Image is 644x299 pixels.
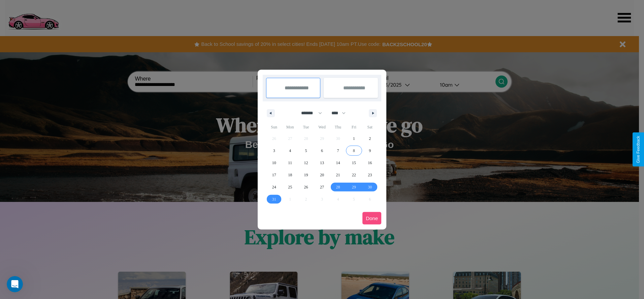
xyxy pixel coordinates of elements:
[304,157,308,169] span: 12
[314,181,330,193] button: 27
[337,145,339,157] span: 7
[273,145,275,157] span: 3
[298,169,314,181] button: 19
[346,122,362,132] span: Fri
[282,122,298,132] span: Mon
[352,181,356,193] span: 29
[282,157,298,169] button: 11
[304,169,308,181] span: 19
[330,181,346,193] button: 28
[330,145,346,157] button: 7
[305,145,307,157] span: 5
[346,157,362,169] button: 15
[368,157,372,169] span: 16
[282,169,298,181] button: 18
[266,145,282,157] button: 3
[336,157,340,169] span: 14
[298,181,314,193] button: 26
[282,181,298,193] button: 25
[346,145,362,157] button: 8
[362,132,378,145] button: 2
[362,169,378,181] button: 23
[272,181,276,193] span: 24
[314,145,330,157] button: 6
[298,157,314,169] button: 12
[362,212,381,225] button: Done
[352,157,356,169] span: 15
[368,169,372,181] span: 23
[298,145,314,157] button: 5
[336,169,340,181] span: 21
[288,169,292,181] span: 18
[368,181,372,193] span: 30
[636,136,641,163] div: Give Feedback
[289,145,291,157] span: 4
[362,157,378,169] button: 16
[7,276,23,292] iframe: Intercom live chat
[288,181,292,193] span: 25
[369,132,371,145] span: 2
[330,169,346,181] button: 21
[362,122,378,132] span: Sat
[272,157,276,169] span: 10
[266,169,282,181] button: 17
[320,169,324,181] span: 20
[298,122,314,132] span: Tue
[352,169,356,181] span: 22
[330,157,346,169] button: 14
[266,181,282,193] button: 24
[336,181,340,193] span: 28
[272,169,276,181] span: 17
[346,181,362,193] button: 29
[362,145,378,157] button: 9
[330,122,346,132] span: Thu
[369,145,371,157] span: 9
[320,157,324,169] span: 13
[304,181,308,193] span: 26
[266,122,282,132] span: Sun
[346,169,362,181] button: 22
[346,132,362,145] button: 1
[321,145,323,157] span: 6
[288,157,292,169] span: 11
[314,157,330,169] button: 13
[266,193,282,205] button: 31
[282,145,298,157] button: 4
[320,181,324,193] span: 27
[353,132,355,145] span: 1
[266,157,282,169] button: 10
[353,145,355,157] span: 8
[272,193,276,205] span: 31
[314,122,330,132] span: Wed
[314,169,330,181] button: 20
[362,181,378,193] button: 30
